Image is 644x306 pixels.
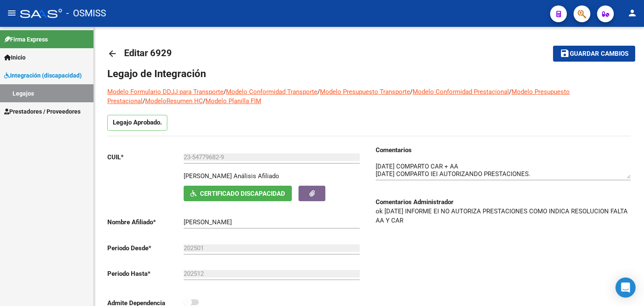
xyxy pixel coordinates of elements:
[107,269,184,278] p: Periodo Hasta
[4,107,80,116] span: Prestadores / Proveedores
[627,8,637,18] mat-icon: person
[7,8,17,18] mat-icon: menu
[107,244,184,253] p: Periodo Desde
[184,186,292,201] button: Certificado Discapacidad
[107,115,167,131] p: Legajo Aprobado.
[560,48,570,58] mat-icon: save
[615,277,636,298] div: Open Intercom Messenger
[107,88,223,96] a: Modelo Formulario DDJJ para Transporte
[320,88,410,96] a: Modelo Presupuesto Transporte
[66,4,106,23] span: - OSMISS
[200,190,285,197] span: Certificado Discapacidad
[205,97,261,105] a: Modelo Planilla FIM
[553,46,635,61] button: Guardar cambios
[376,145,631,155] h3: Comentarios
[107,153,184,162] p: CUIL
[107,49,117,59] mat-icon: arrow_back
[145,97,203,105] a: ModeloResumen HC
[184,171,232,181] p: [PERSON_NAME]
[376,207,631,225] p: ok [DATE] INFORME EI NO AUTORIZA PRESTACIONES COMO INDICA RESOLUCION FALTA AA Y CAR
[413,88,509,96] a: Modelo Conformidad Prestacional
[4,53,26,62] span: Inicio
[4,35,48,44] span: Firma Express
[4,71,82,80] span: Integración (discapacidad)
[570,50,628,58] span: Guardar cambios
[124,48,172,58] span: Editar 6929
[376,197,631,207] h3: Comentarios Administrador
[226,88,317,96] a: Modelo Conformidad Transporte
[107,218,184,227] p: Nombre Afiliado
[107,67,631,80] h1: Legajo de Integración
[234,171,279,181] div: Análisis Afiliado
